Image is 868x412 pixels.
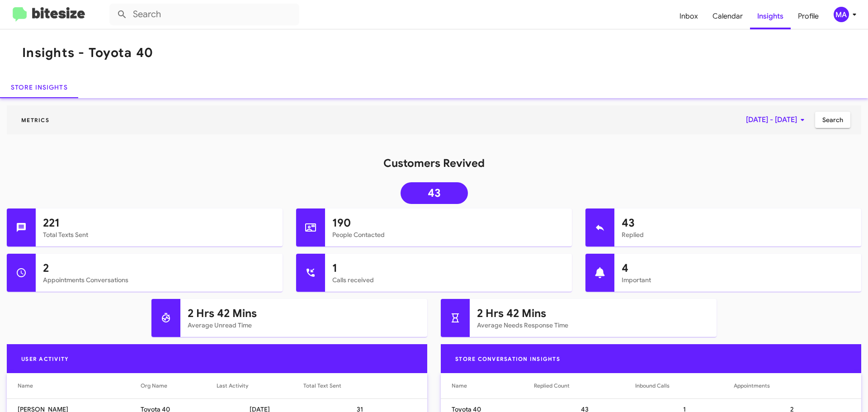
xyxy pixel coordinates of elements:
h1: 1 [332,261,565,275]
h1: 43 [622,216,854,230]
span: Store Conversation Insights [448,355,567,362]
h1: 2 Hrs 42 Mins [477,306,709,321]
div: Name [18,381,141,390]
span: 43 [428,189,441,198]
input: Search [109,4,299,25]
div: Inbound Calls [635,381,670,390]
mat-card-subtitle: People Contacted [332,230,565,239]
a: Insights [750,3,791,29]
button: Search [815,112,850,128]
div: Replied Count [534,381,570,390]
button: [DATE] - [DATE] [739,112,815,128]
h1: 190 [332,216,565,230]
div: Inbound Calls [635,381,733,390]
div: Name [452,381,467,390]
div: Total Text Sent [303,381,341,390]
span: Metrics [14,117,57,123]
div: Name [452,381,534,390]
a: Inbox [672,3,705,29]
div: Total Text Sent [303,381,416,390]
h1: 2 Hrs 42 Mins [188,306,420,321]
a: Profile [791,3,826,29]
span: User Activity [14,355,76,362]
mat-card-subtitle: Average Unread Time [188,321,420,330]
mat-card-subtitle: Important [622,275,854,284]
mat-card-subtitle: Average Needs Response Time [477,321,709,330]
div: MA [834,7,849,22]
div: Last Activity [217,381,248,390]
a: Calendar [705,3,750,29]
div: Replied Count [534,381,635,390]
h1: Insights - Toyota 40 [22,46,153,60]
div: Appointments [734,381,850,390]
h1: 221 [43,216,275,230]
mat-card-subtitle: Replied [622,230,854,239]
mat-card-subtitle: Calls received [332,275,565,284]
div: Org Name [141,381,217,390]
mat-card-subtitle: Appointments Conversations [43,275,275,284]
h1: 4 [622,261,854,275]
h1: 2 [43,261,275,275]
span: Search [822,112,843,128]
mat-card-subtitle: Total Texts Sent [43,230,275,239]
button: MA [826,7,858,22]
div: Last Activity [217,381,303,390]
span: [DATE] - [DATE] [746,112,808,128]
div: Org Name [141,381,167,390]
div: Appointments [734,381,770,390]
